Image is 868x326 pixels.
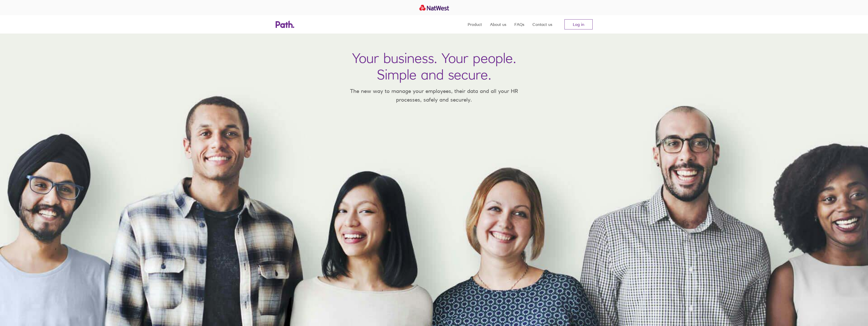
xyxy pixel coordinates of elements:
[564,19,593,29] a: Log in
[514,15,524,34] a: FAQs
[352,50,516,83] h1: Your business. Your people. Simple and secure.
[490,15,506,34] a: About us
[343,87,526,104] p: The new way to manage your employees, their data and all your HR processes, safely and securely.
[532,15,552,34] a: Contact us
[468,15,482,34] a: Product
